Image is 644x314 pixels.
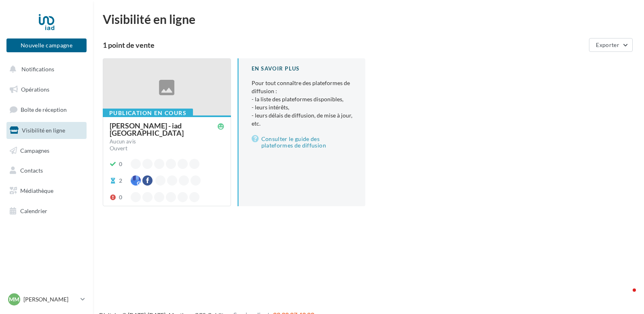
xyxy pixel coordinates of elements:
[5,182,88,199] a: Médiathèque
[22,127,65,134] span: Visibilité en ligne
[20,167,43,174] span: Contacts
[5,81,88,98] a: Opérations
[119,177,122,185] div: 2
[21,106,67,113] span: Boîte de réception
[103,13,634,25] div: Visibilité en ligne
[9,295,19,303] span: MM
[5,122,88,139] a: Visibilité en ligne
[110,139,136,144] div: Aucun avis
[119,193,122,201] div: 0
[5,203,88,220] a: Calendrier
[252,95,353,103] li: - la liste des plateformes disponibles,
[616,286,636,306] iframe: Intercom live chat
[20,187,53,194] span: Médiathèque
[110,145,127,152] span: Ouvert
[110,138,224,146] a: Aucun avis
[5,101,88,118] a: Boîte de réception
[5,61,85,78] button: Notifications
[589,38,633,52] button: Exporter
[252,65,353,73] div: En savoir plus
[596,41,619,48] span: Exporter
[252,79,353,128] p: Pour tout connaître des plateformes de diffusion :
[21,86,49,93] span: Opérations
[252,134,353,150] a: Consulter le guide des plateformes de diffusion
[20,147,49,154] span: Campagnes
[20,207,47,214] span: Calendrier
[103,109,193,117] div: Publication en cours
[6,292,87,307] a: MM [PERSON_NAME]
[5,142,88,159] a: Campagnes
[252,103,353,111] li: - leurs intérêts,
[6,38,87,52] button: Nouvelle campagne
[21,66,54,73] span: Notifications
[252,111,353,128] li: - leurs délais de diffusion, de mise à jour, etc.
[119,160,122,168] div: 0
[23,295,77,303] p: [PERSON_NAME]
[110,122,218,137] div: [PERSON_NAME] - iad [GEOGRAPHIC_DATA]
[5,162,88,179] a: Contacts
[103,41,586,49] div: 1 point de vente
